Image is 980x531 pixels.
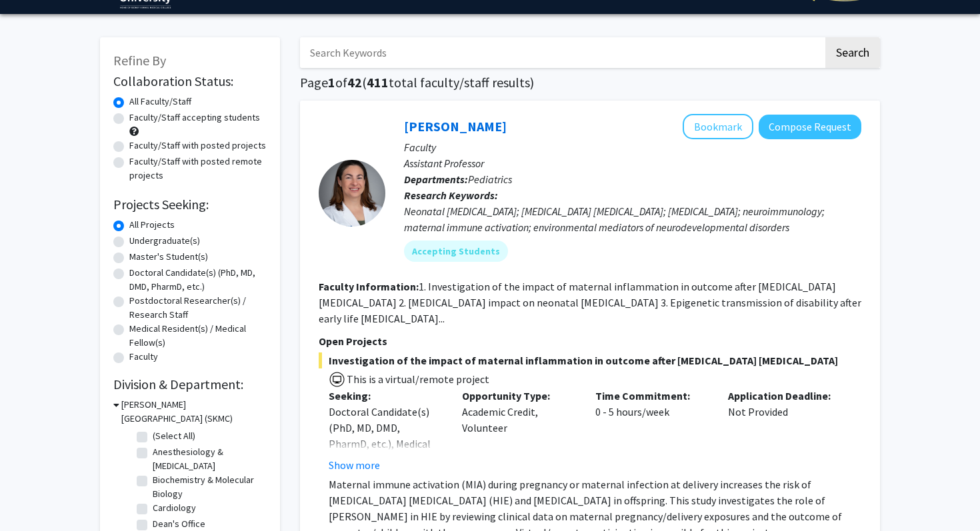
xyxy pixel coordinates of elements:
h3: [PERSON_NAME][GEOGRAPHIC_DATA] (SKMC) [121,398,267,426]
label: Doctoral Candidate(s) (PhD, MD, DMD, PharmD, etc.) [129,266,267,294]
div: Not Provided [718,388,851,473]
button: Search [825,37,880,68]
label: Faculty [129,350,158,364]
label: Undergraduate(s) [129,234,200,248]
a: [PERSON_NAME] [404,118,507,135]
label: (Select All) [153,429,195,443]
label: Faculty/Staff with posted projects [129,139,266,153]
label: Anesthesiology & [MEDICAL_DATA] [153,445,263,473]
iframe: Chat [10,471,57,521]
p: Opportunity Type: [462,388,575,404]
label: Faculty/Staff accepting students [129,111,260,125]
h1: Page of ( total faculty/staff results) [300,75,880,91]
mat-chip: Accepting Students [404,241,508,262]
span: Pediatrics [468,173,512,186]
span: Investigation of the impact of maternal inflammation in outcome after [MEDICAL_DATA] [MEDICAL_DATA] [319,352,861,368]
button: Compose Request to Elizabeth Wright-Jin [759,115,861,139]
div: Doctoral Candidate(s) (PhD, MD, DMD, PharmD, etc.), Medical Resident(s) / Medical Fellow(s) [329,404,442,484]
label: Postdoctoral Researcher(s) / Research Staff [129,294,267,322]
label: Cardiology [153,501,196,515]
p: Seeking: [329,388,442,404]
span: Refine By [113,52,166,69]
div: 0 - 5 hours/week [585,388,719,473]
label: All Projects [129,218,175,232]
button: Add Elizabeth Wright-Jin to Bookmarks [683,114,753,139]
p: Application Deadline: [728,388,841,404]
span: 1 [328,74,335,91]
span: 42 [347,74,362,91]
b: Research Keywords: [404,189,498,202]
label: Faculty/Staff with posted remote projects [129,155,267,183]
p: Faculty [404,139,861,155]
span: This is a virtual/remote project [345,372,489,386]
input: Search Keywords [300,37,823,68]
label: Dean's Office [153,517,205,531]
div: Neonatal [MEDICAL_DATA]; [MEDICAL_DATA] [MEDICAL_DATA]; [MEDICAL_DATA]; neuroimmunology; maternal... [404,203,861,235]
div: Academic Credit, Volunteer [452,388,585,473]
label: Master's Student(s) [129,250,208,264]
b: Departments: [404,173,468,186]
p: Open Projects [319,333,861,349]
button: Show more [329,457,380,473]
label: Medical Resident(s) / Medical Fellow(s) [129,322,267,350]
label: All Faculty/Staff [129,95,191,109]
h2: Collaboration Status: [113,73,267,89]
p: Time Commitment: [595,388,709,404]
h2: Division & Department: [113,376,267,392]
span: 411 [367,74,389,91]
label: Biochemistry & Molecular Biology [153,473,263,501]
b: Faculty Information: [319,280,419,293]
p: Assistant Professor [404,155,861,171]
fg-read-more: 1. Investigation of the impact of maternal inflammation in outcome after [MEDICAL_DATA] [MEDICAL_... [319,280,861,325]
h2: Projects Seeking: [113,197,267,213]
